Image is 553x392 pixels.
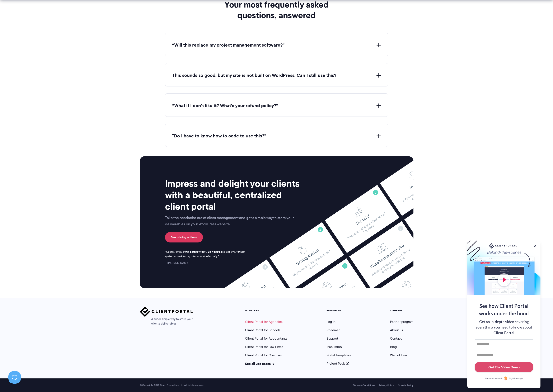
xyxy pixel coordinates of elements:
[327,344,342,349] a: Inspiration
[327,328,340,332] a: Roadmap
[165,215,303,227] p: Take the headache out of client management and get a simple way to store your deliverables on you...
[379,384,394,387] a: Privacy Policy
[475,302,533,317] div: See how Client Portal works under the hood
[245,309,287,312] h5: INDUSTRIES
[172,103,381,109] button: “What if I don’t like it? What’s your refund policy?”
[245,353,282,358] a: Client Portal for Coaches
[165,232,203,242] a: See pricing options
[165,250,250,259] p: Client Portal is to get everything systematized for my clients and internally.
[509,377,522,380] span: RightMessage
[475,362,533,372] button: Get The Video Demo
[327,353,351,358] a: Portal Templates
[353,384,375,387] a: Terms & Conditions
[165,178,303,212] h2: Impress and delight your clients with a beautiful, centralized client portal
[172,42,381,48] button: “Will this replace my project management software?”
[485,377,502,380] span: Personalized with
[390,336,402,341] a: Contact
[488,365,520,370] div: Get The Video Demo
[390,344,397,349] a: Blog
[245,361,275,366] a: See all use cases
[504,376,508,381] img: Personalized with RightMessage
[138,384,207,387] span: © Copyright 2022 Dunn Consulting Ltd. All rights reserved.
[327,361,349,366] a: Project Pack
[245,328,280,332] a: Client Portal for Schools
[172,72,381,79] button: This sounds so good, but my site is not built on WordPress. Can I still use this?
[390,309,413,312] h5: COMPANY
[245,336,287,341] a: Client Portal for Accountants
[475,319,533,336] div: Get an in-depth video covering everything you need to know about Client Portal
[245,344,283,349] a: Client Portal for Law Firms
[475,376,533,381] a: Personalized withRightMessage
[398,384,413,387] a: Cookie Policy
[327,309,351,312] h5: RESOURCES
[390,353,407,358] a: Wall of love
[327,319,336,324] a: Log in
[8,371,21,384] iframe: Toggle Customer Support
[327,336,338,341] a: Support
[172,133,381,139] button: "Do I have to know how to code to use this?”
[140,317,193,326] span: A super simple way to store your clients' deliverables
[390,319,413,324] a: Partner program
[165,261,189,265] cite: [PERSON_NAME]
[245,319,282,324] a: Client Portal for Agencies
[184,249,222,254] strong: the perfect tool I've needed
[390,328,403,332] a: About us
